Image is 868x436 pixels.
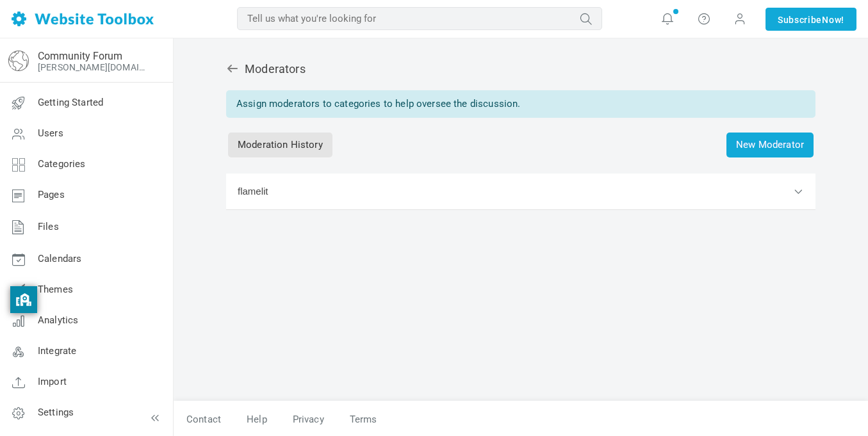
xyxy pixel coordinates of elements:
[726,133,814,157] span: New Moderator
[38,407,74,418] span: Settings
[10,286,37,313] button: privacy banner
[234,408,280,431] a: Help
[38,50,122,62] a: Community Forum
[8,51,29,71] img: globe-icon.png
[38,97,103,108] span: Getting Started
[38,62,149,72] a: [PERSON_NAME][DOMAIN_NAME]/?authtoken=b0971b0a477e3f154889502061b5ffcb&rememberMe=1
[226,61,815,77] div: Moderators
[822,13,844,27] span: Now!
[38,158,86,170] span: Categories
[280,408,337,431] a: Privacy
[38,345,76,357] span: Integrate
[228,133,332,157] a: Moderation History
[766,8,856,31] a: SubscribeNow!
[174,408,234,431] a: Contact
[337,408,377,431] a: Terms
[226,174,815,210] button: flamelit
[38,221,59,232] span: Files
[38,127,63,139] span: Users
[38,189,65,200] span: Pages
[237,7,602,30] input: Tell us what you're looking for
[38,253,81,264] span: Calendars
[38,284,73,295] span: Themes
[38,376,67,387] span: Import
[38,314,78,326] span: Analytics
[226,90,815,118] div: Assign moderators to categories to help oversee the discussion.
